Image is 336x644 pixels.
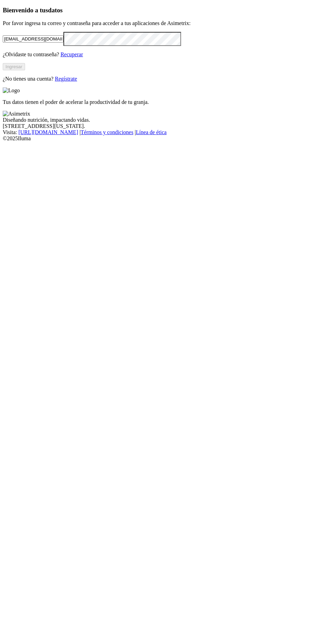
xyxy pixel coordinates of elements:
p: Por favor ingresa tu correo y contraseña para acceder a tus aplicaciones de Asimetrix: [3,20,333,26]
a: Línea de ética [136,129,167,135]
p: ¿Olvidaste tu contraseña? [3,51,333,58]
img: Asimetrix [3,111,30,117]
button: Ingresar [3,63,25,70]
img: Logo [3,87,20,94]
p: Tus datos tienen el poder de acelerar la productividad de tu granja. [3,99,333,105]
a: Recuperar [60,51,83,57]
div: © 2025 Iluma [3,135,333,142]
span: datos [48,7,63,14]
div: Visita : | | [3,129,333,135]
h3: Bienvenido a tus [3,7,333,14]
p: ¿No tienes una cuenta? [3,76,333,82]
a: Términos y condiciones [81,129,133,135]
input: Tu correo [3,35,63,43]
a: Regístrate [55,76,77,82]
div: [STREET_ADDRESS][US_STATE]. [3,123,333,129]
div: Diseñando nutrición, impactando vidas. [3,117,333,123]
a: [URL][DOMAIN_NAME] [19,129,78,135]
